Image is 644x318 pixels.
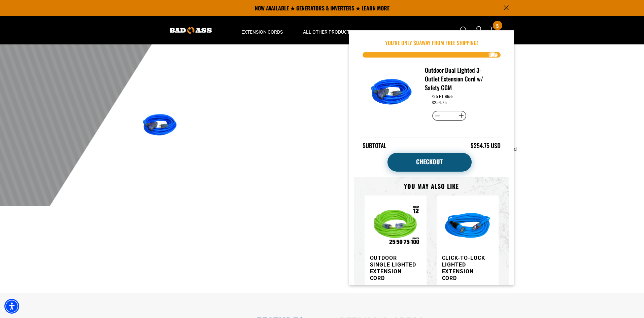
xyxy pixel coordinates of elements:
[459,25,469,36] summary: Search
[370,201,421,252] img: Outdoor Single Lighted Extension Cord
[363,16,403,44] summary: Apparel
[416,39,419,47] span: 0
[293,16,363,44] summary: All Other Products
[432,94,452,99] dd: /25 FT Blue
[363,141,386,150] div: Subtotal
[170,27,212,34] img: Bad Ass Extension Cords
[473,16,484,44] a: Open this option
[365,182,499,190] h3: You may also like
[368,70,415,117] img: blue
[471,141,501,150] div: $254.75 USD
[4,299,19,314] div: Accessibility Menu
[241,29,283,35] span: Extension Cords
[442,201,493,252] img: blue
[496,23,499,28] span: 5
[442,201,489,313] a: blue Click-to-Lock Lighted Extension Cord
[349,30,514,285] div: Item added to your cart
[442,255,489,282] h3: Click-to-Lock Lighted Extension Cord
[432,100,447,105] dd: $254.75
[363,39,501,47] p: You're Only $ away from free shipping!
[425,66,495,92] h3: Outdoor Dual Lighted 3-Outlet Extension Cord w/ Safety CGM
[370,255,417,282] h3: Outdoor Single Lighted Extension Cord
[231,16,293,44] summary: Extension Cords
[303,29,352,35] span: All Other Products
[387,153,472,172] a: cart
[488,26,499,34] a: cart
[373,29,393,35] span: Apparel
[443,110,456,121] input: Quantity for Outdoor Dual Lighted 3-Outlet Extension Cord w/ Safety CGM
[140,107,179,146] img: blue
[370,201,417,313] a: Outdoor Single Lighted Extension Cord Outdoor Single Lighted Extension Cord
